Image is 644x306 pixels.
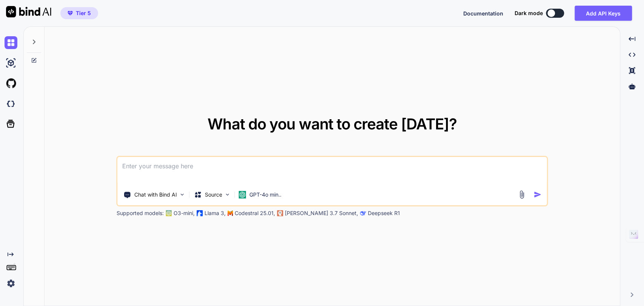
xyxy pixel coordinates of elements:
[368,209,400,217] p: Deepseek R1
[228,211,233,216] img: Mistral-AI
[5,97,17,110] img: darkCloudIdeIcon
[463,9,503,17] button: Documentation
[60,7,98,19] button: premiumTier 5
[235,209,275,217] p: Codestral 25.01,
[179,191,186,198] img: Pick Tools
[5,36,17,49] img: chat
[117,209,164,217] p: Supported models:
[134,191,177,198] p: Chat with Bind AI
[68,11,73,15] img: premium
[249,191,281,198] p: GPT-4o min..
[174,209,195,217] p: O3-mini,
[360,210,366,216] img: claude
[76,9,91,17] span: Tier 5
[6,6,51,17] img: Bind AI
[463,10,503,17] span: Documentation
[239,191,246,198] img: GPT-4o mini
[533,191,541,198] img: icon
[515,9,543,17] span: Dark mode
[5,57,17,69] img: ai-studio
[575,6,632,21] button: Add API Keys
[166,210,172,216] img: GPT-4
[5,77,17,90] img: githubLight
[207,115,457,133] span: What do you want to create [DATE]?
[277,210,283,216] img: claude
[205,191,222,198] p: Source
[285,209,358,217] p: [PERSON_NAME] 3.7 Sonnet,
[224,191,231,198] img: Pick Models
[197,210,203,216] img: Llama2
[204,209,226,217] p: Llama 3,
[5,277,17,290] img: settings
[517,190,526,199] img: attachment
